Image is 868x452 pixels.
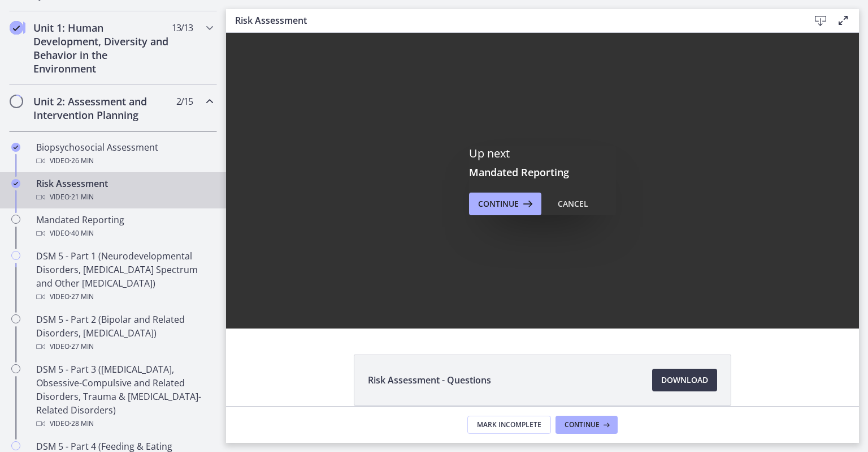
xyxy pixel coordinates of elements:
[661,373,708,387] span: Download
[652,369,717,391] a: Download
[172,21,193,35] span: 13 / 13
[36,290,212,304] div: Video
[70,417,94,430] span: · 28 min
[36,249,212,304] div: DSM 5 - Part 1 (Neurodevelopmental Disorders, [MEDICAL_DATA] Spectrum and Other [MEDICAL_DATA])
[469,165,616,179] h3: Mandated Reporting
[549,193,597,215] button: Cancel
[565,420,600,429] span: Continue
[10,21,23,35] i: Completed
[469,193,541,215] button: Continue
[36,190,212,204] div: Video
[235,14,791,27] h3: Risk Assessment
[558,197,588,211] div: Cancel
[477,420,541,429] span: Mark Incomplete
[36,213,212,240] div: Mandated Reporting
[36,227,212,240] div: Video
[33,21,171,75] h2: Unit 1: Human Development, Diversity and Behavior in the Environment
[36,340,212,353] div: Video
[33,95,171,122] h2: Unit 2: Assessment and Intervention Planning
[555,416,618,434] button: Continue
[11,179,20,188] i: Completed
[11,143,20,152] i: Completed
[70,340,94,353] span: · 27 min
[36,140,212,168] div: Biopsychosocial Assessment
[36,177,212,204] div: Risk Assessment
[70,227,94,240] span: · 40 min
[70,190,94,204] span: · 21 min
[467,416,551,434] button: Mark Incomplete
[70,154,94,168] span: · 26 min
[469,146,616,161] p: Up next
[478,197,519,211] span: Continue
[368,373,491,387] span: Risk Assessment - Questions
[36,313,212,353] div: DSM 5 - Part 2 (Bipolar and Related Disorders, [MEDICAL_DATA])
[36,417,212,430] div: Video
[36,154,212,168] div: Video
[176,95,193,108] span: 2 / 15
[70,290,94,304] span: · 27 min
[36,363,212,430] div: DSM 5 - Part 3 ([MEDICAL_DATA], Obsessive-Compulsive and Related Disorders, Trauma & [MEDICAL_DAT...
